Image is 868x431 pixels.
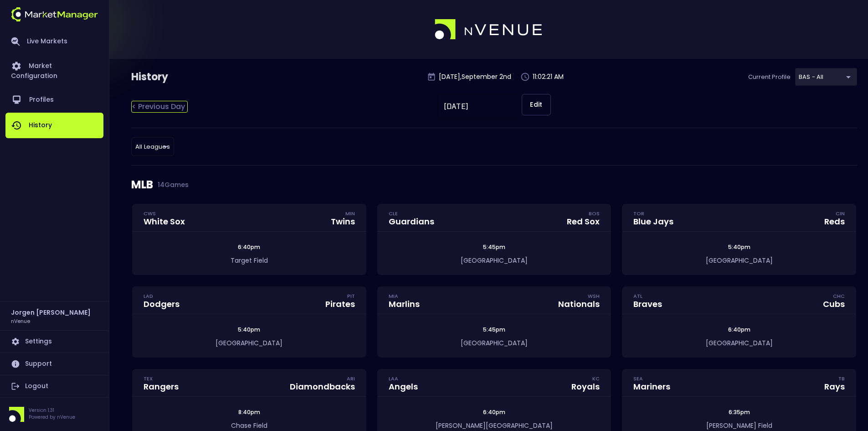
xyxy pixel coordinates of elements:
p: Powered by nVenue [29,414,75,421]
div: CHC [833,292,845,300]
div: Mariners [633,383,670,391]
div: Diamondbacks [290,383,355,391]
div: BAS - All [795,68,857,86]
div: TB [838,375,845,382]
div: Pirates [325,300,355,308]
div: Red Sox [567,218,600,226]
span: Chase Field [231,421,267,430]
div: Rays [824,383,845,391]
div: White Sox [144,218,185,226]
div: LAA [389,375,418,382]
span: [GEOGRAPHIC_DATA] [216,338,282,348]
div: Braves [633,300,662,308]
a: Logout [5,375,103,397]
span: [GEOGRAPHIC_DATA] [706,256,773,265]
div: MLB [131,166,857,204]
div: BOS [589,210,600,217]
img: logo [11,7,98,21]
h2: Jorgen [PERSON_NAME] [11,307,91,317]
a: Live Markets [5,30,103,53]
a: Profiles [5,87,103,113]
div: PIT [347,292,355,300]
span: 6:35pm [726,408,753,416]
span: 5:45pm [480,326,508,333]
h3: nVenue [11,317,30,324]
div: ARI [347,375,355,382]
span: 14 Games [153,181,189,188]
div: SEA [633,375,670,382]
span: [PERSON_NAME] Field [706,421,772,430]
div: Blue Jays [633,218,673,226]
p: Version 1.31 [29,407,75,414]
span: 5:45pm [480,243,508,251]
a: Settings [5,331,103,353]
span: 6:40pm [725,326,753,333]
p: 11:02:21 AM [533,72,564,82]
div: TEX [144,375,179,382]
div: Twins [331,218,355,226]
div: LAD [144,292,180,300]
img: logo [435,19,543,40]
div: < Previous Day [131,101,188,113]
input: Choose date, selected date is Sep 2, 2025 [437,94,522,119]
span: 8:40pm [236,408,263,416]
div: Guardians [389,218,434,226]
div: KC [592,375,600,382]
div: Nationals [558,300,600,308]
a: Support [5,353,103,375]
div: Angels [389,383,418,391]
div: Cubs [823,300,845,308]
span: 5:40pm [235,326,263,333]
div: Dodgers [144,300,180,308]
p: Current Profile [748,73,791,82]
span: 5:40pm [725,243,753,251]
a: History [5,113,103,138]
div: Royals [571,383,600,391]
div: BAS - All [131,137,174,156]
div: CIN [836,210,845,217]
span: Target Field [231,256,268,265]
div: History [131,70,242,84]
p: [DATE] , September 2 nd [439,72,511,82]
span: [GEOGRAPHIC_DATA] [706,338,773,348]
div: CWS [144,210,185,217]
a: Market Configuration [5,53,103,87]
span: [GEOGRAPHIC_DATA] [461,256,528,265]
div: Marlins [389,300,420,308]
div: WSH [588,292,600,300]
div: ATL [633,292,662,300]
div: TOR [633,210,673,217]
div: Rangers [144,383,179,391]
div: MIN [345,210,355,217]
span: [GEOGRAPHIC_DATA] [461,338,528,348]
div: Version 1.31Powered by nVenue [5,407,103,422]
span: 6:40pm [235,243,263,251]
div: MIA [389,292,420,300]
span: 6:40pm [480,408,508,416]
button: Edit [522,94,551,115]
span: [PERSON_NAME][GEOGRAPHIC_DATA] [436,421,553,430]
div: CLE [389,210,434,217]
div: Reds [824,218,845,226]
